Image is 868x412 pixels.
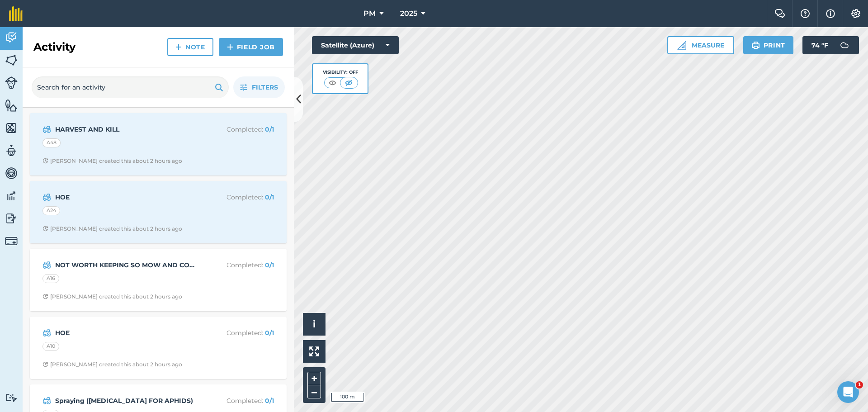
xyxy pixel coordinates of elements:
a: NOT WORTH KEEPING SO MOW AND COVERCompleted: 0/1A16Clock with arrow pointing clockwise[PERSON_NAM... [35,254,281,306]
img: svg+xml;base64,PD94bWwgdmVyc2lvbj0iMS4wIiBlbmNvZGluZz0idXRmLTgiPz4KPCEtLSBHZW5lcmF0b3I6IEFkb2JlIE... [5,166,18,180]
button: Filters [233,76,285,98]
img: svg+xml;base64,PHN2ZyB4bWxucz0iaHR0cDovL3d3dy53My5vcmcvMjAwMC9zdmciIHdpZHRoPSIxOSIgaGVpZ2h0PSIyNC... [215,82,223,93]
img: svg+xml;base64,PD94bWwgdmVyc2lvbj0iMS4wIiBlbmNvZGluZz0idXRmLTgiPz4KPCEtLSBHZW5lcmF0b3I6IEFkb2JlIE... [42,124,51,135]
img: svg+xml;base64,PD94bWwgdmVyc2lvbj0iMS4wIiBlbmNvZGluZz0idXRmLTgiPz4KPCEtLSBHZW5lcmF0b3I6IEFkb2JlIE... [5,189,18,203]
img: svg+xml;base64,PHN2ZyB4bWxucz0iaHR0cDovL3d3dy53My5vcmcvMjAwMC9zdmciIHdpZHRoPSI1MCIgaGVpZ2h0PSI0MC... [343,78,354,87]
img: svg+xml;base64,PD94bWwgdmVyc2lvbj0iMS4wIiBlbmNvZGluZz0idXRmLTgiPz4KPCEtLSBHZW5lcmF0b3I6IEFkb2JlIE... [42,327,51,338]
p: Completed : [202,192,274,202]
img: svg+xml;base64,PHN2ZyB4bWxucz0iaHR0cDovL3d3dy53My5vcmcvMjAwMC9zdmciIHdpZHRoPSIxNyIgaGVpZ2h0PSIxNy... [826,8,835,19]
img: svg+xml;base64,PHN2ZyB4bWxucz0iaHR0cDovL3d3dy53My5vcmcvMjAwMC9zdmciIHdpZHRoPSIxNCIgaGVpZ2h0PSIyNC... [227,42,233,52]
img: A cog icon [850,9,861,18]
h2: Activity [33,40,75,54]
img: Ruler icon [677,41,686,50]
button: i [303,313,325,336]
strong: HOE [55,192,198,202]
button: 74 °F [802,36,859,54]
button: Measure [667,36,734,54]
a: HOECompleted: 0/1A24Clock with arrow pointing clockwise[PERSON_NAME] created this about 2 hours ago [35,186,281,238]
img: svg+xml;base64,PD94bWwgdmVyc2lvbj0iMS4wIiBlbmNvZGluZz0idXRmLTgiPz4KPCEtLSBHZW5lcmF0b3I6IEFkb2JlIE... [5,144,18,157]
iframe: Intercom live chat [837,381,859,403]
img: svg+xml;base64,PHN2ZyB4bWxucz0iaHR0cDovL3d3dy53My5vcmcvMjAwMC9zdmciIHdpZHRoPSI1NiIgaGVpZ2h0PSI2MC... [5,99,18,112]
p: Completed : [202,124,274,134]
a: HOECompleted: 0/1A10Clock with arrow pointing clockwise[PERSON_NAME] created this about 2 hours ago [35,322,281,374]
img: svg+xml;base64,PHN2ZyB4bWxucz0iaHR0cDovL3d3dy53My5vcmcvMjAwMC9zdmciIHdpZHRoPSI1NiIgaGVpZ2h0PSI2MC... [5,53,18,67]
strong: 0 / 1 [265,125,274,133]
img: svg+xml;base64,PD94bWwgdmVyc2lvbj0iMS4wIiBlbmNvZGluZz0idXRmLTgiPz4KPCEtLSBHZW5lcmF0b3I6IEFkb2JlIE... [42,260,51,270]
div: A24 [42,206,60,215]
img: svg+xml;base64,PD94bWwgdmVyc2lvbj0iMS4wIiBlbmNvZGluZz0idXRmLTgiPz4KPCEtLSBHZW5lcmF0b3I6IEFkb2JlIE... [42,395,51,406]
span: 2025 [400,8,417,19]
img: svg+xml;base64,PHN2ZyB4bWxucz0iaHR0cDovL3d3dy53My5vcmcvMjAwMC9zdmciIHdpZHRoPSI1NiIgaGVpZ2h0PSI2MC... [5,121,18,135]
span: PM [363,8,376,19]
img: svg+xml;base64,PD94bWwgdmVyc2lvbj0iMS4wIiBlbmNvZGluZz0idXRmLTgiPz4KPCEtLSBHZW5lcmF0b3I6IEFkb2JlIE... [835,36,854,54]
strong: Spraying ([MEDICAL_DATA] FOR APHIDS) [55,396,198,406]
img: Clock with arrow pointing clockwise [42,361,48,367]
a: Field Job [219,38,283,56]
div: [PERSON_NAME] created this about 2 hours ago [42,225,182,232]
strong: HOE [55,328,198,338]
img: svg+xml;base64,PHN2ZyB4bWxucz0iaHR0cDovL3d3dy53My5vcmcvMjAwMC9zdmciIHdpZHRoPSIxNCIgaGVpZ2h0PSIyNC... [175,42,182,52]
img: Clock with arrow pointing clockwise [42,294,48,299]
a: HARVEST AND KILLCompleted: 0/1A48Clock with arrow pointing clockwise[PERSON_NAME] created this ab... [35,118,281,170]
span: i [313,318,316,330]
strong: 0 / 1 [265,397,274,405]
img: svg+xml;base64,PD94bWwgdmVyc2lvbj0iMS4wIiBlbmNvZGluZz0idXRmLTgiPz4KPCEtLSBHZW5lcmF0b3I6IEFkb2JlIE... [5,235,18,247]
strong: HARVEST AND KILL [55,124,198,134]
img: svg+xml;base64,PD94bWwgdmVyc2lvbj0iMS4wIiBlbmNvZGluZz0idXRmLTgiPz4KPCEtLSBHZW5lcmF0b3I6IEFkb2JlIE... [5,76,18,89]
img: Clock with arrow pointing clockwise [42,158,48,164]
img: A question mark icon [800,9,811,18]
span: 1 [856,381,863,388]
strong: 0 / 1 [265,261,274,269]
img: svg+xml;base64,PD94bWwgdmVyc2lvbj0iMS4wIiBlbmNvZGluZz0idXRmLTgiPz4KPCEtLSBHZW5lcmF0b3I6IEFkb2JlIE... [5,212,18,225]
p: Completed : [202,396,274,406]
img: Four arrows, one pointing top left, one top right, one bottom right and the last bottom left [309,346,319,356]
span: Filters [252,82,278,92]
img: svg+xml;base64,PD94bWwgdmVyc2lvbj0iMS4wIiBlbmNvZGluZz0idXRmLTgiPz4KPCEtLSBHZW5lcmF0b3I6IEFkb2JlIE... [42,192,51,203]
div: [PERSON_NAME] created this about 2 hours ago [42,293,182,300]
p: Completed : [202,328,274,338]
div: A10 [42,342,59,351]
div: A48 [42,138,61,147]
button: + [307,372,321,385]
button: Satellite (Azure) [312,36,399,54]
div: A16 [42,274,59,283]
img: svg+xml;base64,PHN2ZyB4bWxucz0iaHR0cDovL3d3dy53My5vcmcvMjAwMC9zdmciIHdpZHRoPSI1MCIgaGVpZ2h0PSI0MC... [327,78,338,87]
a: Note [167,38,213,56]
img: Clock with arrow pointing clockwise [42,226,48,232]
img: fieldmargin Logo [9,6,23,21]
div: [PERSON_NAME] created this about 2 hours ago [42,361,182,368]
strong: 0 / 1 [265,329,274,337]
input: Search for an activity [32,76,229,98]
p: Completed : [202,260,274,270]
button: Print [743,36,794,54]
div: Visibility: Off [323,69,358,76]
div: [PERSON_NAME] created this about 2 hours ago [42,157,182,165]
span: 74 ° F [811,36,828,54]
strong: NOT WORTH KEEPING SO MOW AND COVER [55,260,198,270]
button: – [307,385,321,398]
img: svg+xml;base64,PHN2ZyB4bWxucz0iaHR0cDovL3d3dy53My5vcmcvMjAwMC9zdmciIHdpZHRoPSIxOSIgaGVpZ2h0PSIyNC... [751,40,760,51]
img: svg+xml;base64,PD94bWwgdmVyc2lvbj0iMS4wIiBlbmNvZGluZz0idXRmLTgiPz4KPCEtLSBHZW5lcmF0b3I6IEFkb2JlIE... [5,31,18,44]
img: Two speech bubbles overlapping with the left bubble in the forefront [774,9,785,18]
strong: 0 / 1 [265,193,274,201]
img: svg+xml;base64,PD94bWwgdmVyc2lvbj0iMS4wIiBlbmNvZGluZz0idXRmLTgiPz4KPCEtLSBHZW5lcmF0b3I6IEFkb2JlIE... [5,393,18,402]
